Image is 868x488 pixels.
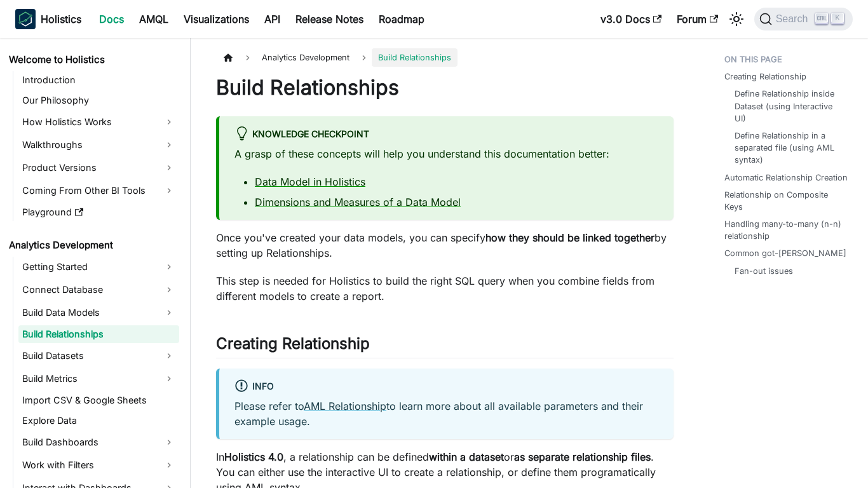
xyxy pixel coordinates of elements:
[224,451,283,463] strong: Holistics 4.0
[726,9,747,29] button: Switch between dark and light mode (currently light mode)
[18,302,179,323] a: Build Data Models
[234,379,658,395] div: info
[5,236,179,254] a: Analytics Development
[234,126,658,143] div: Knowledge Checkpoint
[176,9,257,29] a: Visualizations
[735,130,843,166] a: Define Relationship in a separated file (using AML syntax)
[234,146,658,161] p: A grasp of these concepts will help you understand this documentation better:
[18,203,179,221] a: Playground
[18,412,179,430] a: Explore Data
[724,189,848,213] a: Relationship on Composite Keys
[735,265,793,277] a: Fan-out issues
[15,9,81,29] a: HolisticsHolistics
[429,451,504,463] strong: within a dataset
[18,180,179,201] a: Coming From Other BI Tools
[304,400,386,412] a: AML Relationship
[41,11,81,27] b: Holistics
[18,391,179,409] a: Import CSV & Google Sheets
[18,71,179,89] a: Introduction
[754,8,853,30] button: Search (Ctrl+K)
[216,334,674,358] h2: Creating Relationship
[18,369,179,389] a: Build Metrics
[5,51,179,69] a: Welcome to Holistics
[255,48,356,67] span: Analytics Development
[372,48,458,67] span: Build Relationships
[18,455,179,475] a: Work with Filters
[724,71,806,83] a: Creating Relationship
[831,13,844,24] kbd: K
[216,48,240,67] a: Home page
[593,9,669,29] a: v3.0 Docs
[18,325,179,343] a: Build Relationships
[18,257,179,277] a: Getting Started
[18,432,179,452] a: Build Dashboards
[18,135,179,155] a: Walkthroughs
[255,196,461,208] a: Dimensions and Measures of a Data Model
[485,231,654,244] strong: how they should be linked together
[15,9,36,29] img: Holistics
[514,451,651,463] strong: as separate relationship files
[288,9,371,29] a: Release Notes
[216,273,674,304] p: This step is needed for Holistics to build the right SQL query when you combine fields from diffe...
[92,9,132,29] a: Docs
[132,9,176,29] a: AMQL
[216,75,674,100] h1: Build Relationships
[724,247,846,259] a: Common got-[PERSON_NAME]
[18,346,179,366] a: Build Datasets
[735,88,843,125] a: Define Relationship inside Dataset (using Interactive UI)
[669,9,726,29] a: Forum
[18,280,179,300] a: Connect Database
[724,172,848,184] a: Automatic Relationship Creation
[216,48,674,67] nav: Breadcrumbs
[18,112,179,132] a: How Holistics Works
[18,158,179,178] a: Product Versions
[724,218,848,242] a: Handling many-to-many (n-n) relationship
[216,230,674,261] p: Once you've created your data models, you can specify by setting up Relationships.
[18,91,179,109] a: Our Philosophy
[255,175,365,188] a: Data Model in Holistics
[234,398,658,429] p: Please refer to to learn more about all available parameters and their example usage.
[257,9,288,29] a: API
[371,9,432,29] a: Roadmap
[772,13,816,25] span: Search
